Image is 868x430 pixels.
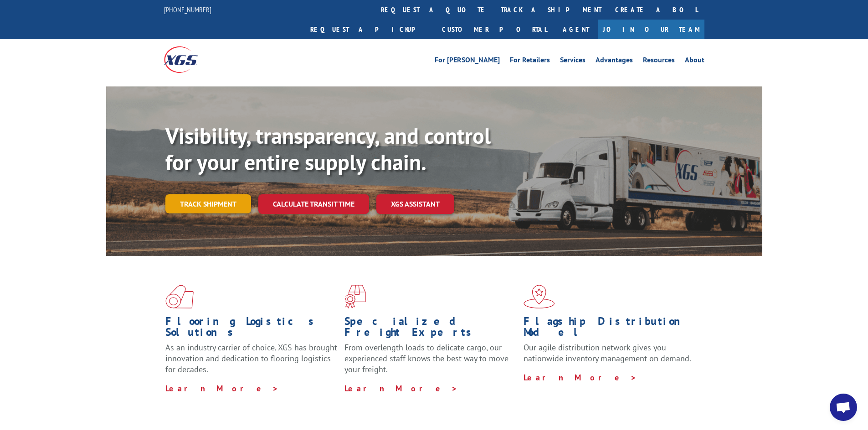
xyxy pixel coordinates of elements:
[344,383,458,394] a: Learn More >
[524,285,555,309] img: xgs-icon-flagship-distribution-model-red
[524,342,691,364] span: Our agile distribution network gives you nationwide inventory management on demand.
[344,285,366,309] img: xgs-icon-focused-on-flooring-red
[598,20,704,39] a: Join Our Team
[554,20,598,39] a: Agent
[524,316,696,342] h1: Flagship Distribution Model
[344,316,517,342] h1: Specialized Freight Experts
[165,121,491,176] b: Visibility, transparency, and control for your entire supply chain.
[643,56,675,66] a: Resources
[435,56,500,66] a: For [PERSON_NAME]
[830,394,857,421] div: Open chat
[435,20,554,39] a: Customer Portal
[165,383,279,394] a: Learn More >
[685,56,704,66] a: About
[560,56,586,66] a: Services
[344,342,517,383] p: From overlength loads to delicate cargo, our experienced staff knows the best way to move your fr...
[164,5,211,14] a: [PHONE_NUMBER]
[165,285,194,309] img: xgs-icon-total-supply-chain-intelligence-red
[165,342,337,374] span: As an industry carrier of choice, XGS has brought innovation and dedication to flooring logistics...
[524,372,637,383] a: Learn More >
[303,20,435,39] a: Request a pickup
[165,194,251,213] a: Track shipment
[596,56,633,66] a: Advantages
[258,194,369,214] a: Calculate transit time
[165,316,338,342] h1: Flooring Logistics Solutions
[376,194,454,214] a: XGS ASSISTANT
[510,56,550,66] a: For Retailers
